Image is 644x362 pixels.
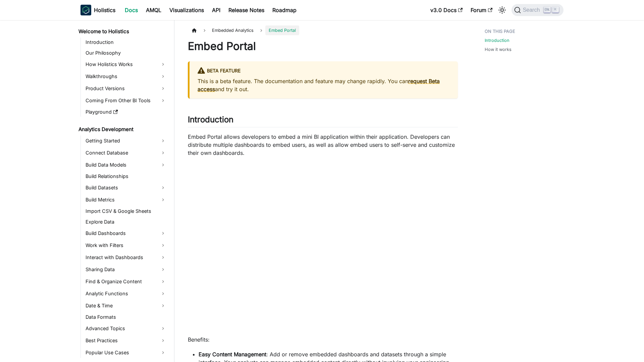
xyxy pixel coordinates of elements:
a: Home page [188,25,201,35]
a: Best Practices [84,335,168,346]
a: HolisticsHolistics [80,5,115,15]
a: Sharing Data [84,264,168,275]
a: Product Versions [84,83,168,94]
iframe: YouTube video player [188,164,458,325]
a: Docs [121,5,142,15]
a: v3.0 Docs [426,5,467,15]
a: Forum [467,5,496,15]
a: Build Relationships [84,172,168,181]
button: Search (Ctrl+K) [512,4,563,16]
a: Interact with Dashboards [84,252,168,263]
a: Import CSV & Google Sheets [84,206,168,216]
p: Embed Portal allows developers to embed a mini BI application within their application. Developer... [188,133,458,157]
a: How it works [485,46,512,53]
a: Roadmap [268,5,301,15]
a: Walkthroughs [84,71,168,82]
nav: Docs sidebar [74,20,174,362]
a: Coming From Other BI Tools [84,95,168,106]
a: AMQL [142,5,165,15]
span: Embedded Analytics [209,25,257,35]
a: Analytic Functions [84,288,168,299]
p: This is a beta feature. The documentation and feature may change rapidly. You can and try it out. [198,77,450,93]
a: Introduction [485,37,509,44]
a: Connect Database [84,147,168,158]
a: Our Philosophy [84,48,168,58]
h2: Introduction [188,115,458,127]
a: Build Data Models [84,160,168,170]
span: Embed Portal [265,25,299,35]
a: request Beta access [198,78,440,93]
a: Date & Time [84,300,168,311]
a: Playground [84,107,168,117]
a: Work with Filters [84,240,168,251]
a: Release Notes [224,5,268,15]
a: How Holistics Works [84,59,168,70]
a: Welcome to Holistics [76,27,168,36]
a: API [208,5,224,15]
div: BETA FEATURE [198,67,450,75]
a: Build Metrics [84,194,168,205]
h1: Embed Portal [188,40,458,53]
b: Holistics [94,6,115,14]
a: Build Dashboards [84,228,168,239]
a: Analytics Development [76,125,168,134]
img: Holistics [80,5,91,15]
a: Explore Data [84,217,168,227]
a: Popular Use Cases [84,347,168,358]
a: Introduction [84,38,168,47]
a: Advanced Topics [84,323,168,334]
span: Search [521,7,544,13]
p: Benefits: [188,336,458,344]
a: Data Formats [84,312,168,322]
a: Find & Organize Content [84,276,168,287]
a: Getting Started [84,135,168,146]
a: Build Datasets [84,182,168,193]
a: Visualizations [165,5,208,15]
kbd: K [552,7,559,13]
nav: Breadcrumbs [188,25,458,35]
strong: Easy Content Management [199,351,266,358]
button: Switch between dark and light mode (currently light mode) [497,5,507,15]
